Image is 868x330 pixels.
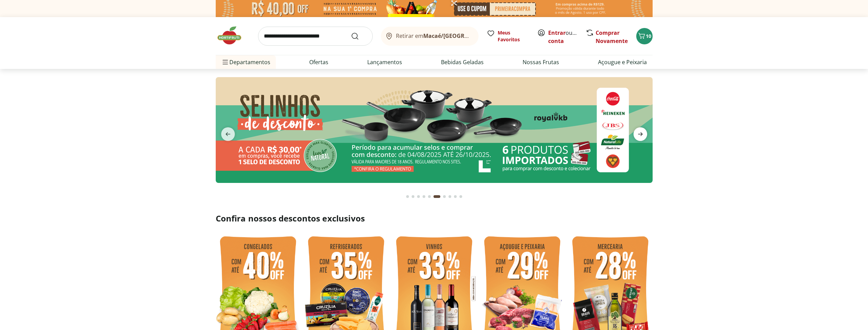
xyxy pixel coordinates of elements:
button: Go to page 5 from fs-carousel [427,188,432,205]
button: Go to page 2 from fs-carousel [410,188,416,205]
a: Ofertas [309,58,328,66]
button: next [628,127,653,141]
a: Entrar [548,29,566,37]
a: Nossas Frutas [523,58,559,66]
img: selinhos [216,77,653,183]
b: Macaé/[GEOGRAPHIC_DATA] [423,32,500,40]
a: Criar conta [548,29,586,45]
span: Retirar em [396,33,471,39]
span: Meus Favoritos [498,29,529,43]
img: Hortifruti [216,25,250,46]
button: Go to page 8 from fs-carousel [447,188,453,205]
a: Bebidas Geladas [441,58,484,66]
span: ou [548,29,579,45]
span: Departamentos [221,54,270,70]
button: Current page from fs-carousel [432,188,442,205]
button: Carrinho [636,28,653,44]
a: Lançamentos [367,58,402,66]
a: Comprar Novamente [596,29,628,45]
button: Retirar emMacaé/[GEOGRAPHIC_DATA] [381,27,479,46]
h2: Confira nossos descontos exclusivos [216,213,653,224]
button: Go to page 10 from fs-carousel [458,188,464,205]
button: Go to page 3 from fs-carousel [416,188,421,205]
button: Go to page 1 from fs-carousel [405,188,410,205]
a: Açougue e Peixaria [598,58,647,66]
button: Go to page 4 from fs-carousel [421,188,427,205]
span: 10 [646,33,651,39]
input: search [258,27,373,46]
button: previous [216,127,240,141]
button: Menu [221,54,229,70]
button: Go to page 9 from fs-carousel [453,188,458,205]
button: Go to page 7 from fs-carousel [442,188,447,205]
a: Meus Favoritos [487,29,529,43]
button: Submit Search [351,32,367,40]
